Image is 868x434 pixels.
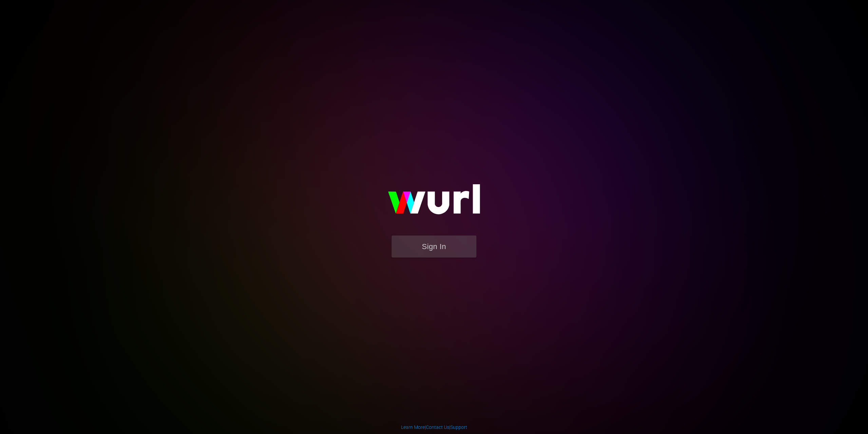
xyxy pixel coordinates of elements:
img: wurl-logo-on-black-223613ac3d8ba8fe6dc639794a292ebdb59501304c7dfd60c99c58986ef67473.svg [366,170,502,235]
button: Sign In [392,235,476,258]
a: Learn More [401,424,425,430]
a: Support [450,424,467,430]
div: | | [401,424,467,431]
a: Contact Us [426,424,449,430]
